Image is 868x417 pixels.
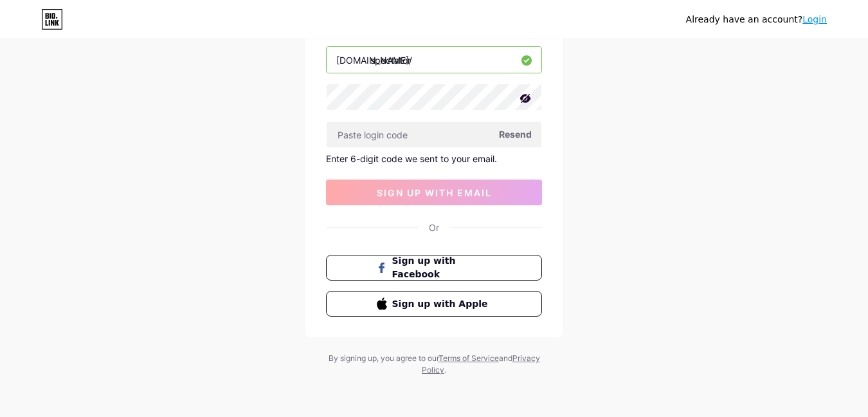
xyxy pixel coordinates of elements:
input: username [327,47,541,73]
div: Already have an account? [686,13,827,26]
button: Sign up with Apple [326,291,542,317]
span: Resend [499,127,532,141]
a: Terms of Service [439,353,499,363]
button: sign up with email [326,180,542,205]
a: Login [802,14,827,24]
div: By signing up, you agree to our and . [325,353,543,376]
input: Paste login code [327,122,541,147]
div: Or [429,221,439,234]
button: Sign up with Facebook [326,255,542,281]
span: sign up with email [377,187,492,198]
span: Sign up with Facebook [392,254,492,281]
span: Sign up with Apple [392,297,492,311]
div: [DOMAIN_NAME]/ [336,53,412,67]
div: Enter 6-digit code we sent to your email. [326,153,542,164]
